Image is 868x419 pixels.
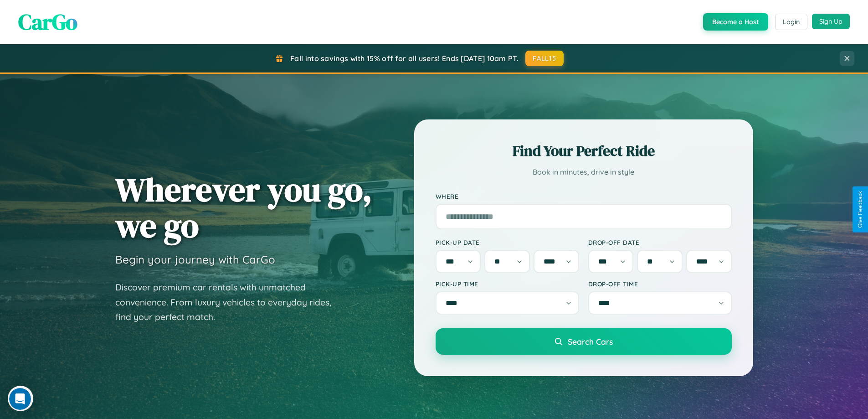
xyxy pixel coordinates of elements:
div: Give Feedback [857,191,863,228]
p: Book in minutes, drive in style [436,166,732,179]
span: Fall into savings with 15% off for all users! Ends [DATE] 10am PT. [290,54,519,63]
button: Become a Host [703,13,768,31]
label: Drop-off Date [588,238,732,246]
button: FALL15 [525,51,564,66]
span: CarGo [18,7,77,37]
span: Search Cars [568,336,613,347]
label: Drop-off Time [588,280,732,288]
h1: Wherever you go, we go [115,171,372,243]
button: Login [775,14,807,30]
button: Search Cars [436,328,732,355]
p: Discover premium car rentals with unmatched convenience. From luxury vehicles to everyday rides, ... [115,280,343,325]
iframe: Intercom live chat discovery launcher [8,386,33,411]
label: Pick-up Time [436,280,579,288]
label: Pick-up Date [436,238,579,246]
iframe: Intercom live chat [9,388,31,410]
h3: Begin your journey with CarGo [115,253,275,266]
button: Sign Up [812,14,850,29]
label: Where [436,192,732,200]
h2: Find Your Perfect Ride [436,141,732,161]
